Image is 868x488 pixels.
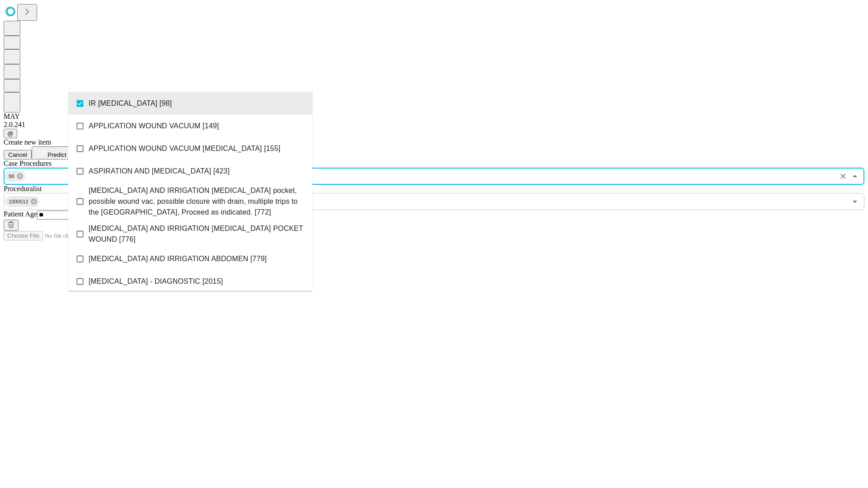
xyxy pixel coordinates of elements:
[89,143,280,154] span: APPLICATION WOUND VACUUM [MEDICAL_DATA] [155]
[89,185,305,218] span: [MEDICAL_DATA] AND IRRIGATION [MEDICAL_DATA] pocket, possible wound vac, possible closure with dr...
[89,276,223,287] span: [MEDICAL_DATA] - DIAGNOSTIC [2015]
[4,121,864,129] div: 2.0.241
[32,146,73,160] button: Predict
[89,223,305,245] span: [MEDICAL_DATA] AND IRRIGATION [MEDICAL_DATA] POCKET WOUND [776]
[47,151,66,158] span: Predict
[89,121,219,131] span: APPLICATION WOUND VACUUM [149]
[7,130,14,137] span: @
[5,171,25,182] div: 98
[4,150,32,160] button: Cancel
[89,253,267,264] span: [MEDICAL_DATA] AND IRRIGATION ABDOMEN [779]
[4,138,51,146] span: Create new item
[4,160,52,167] span: Scheduled Procedure
[89,166,230,177] span: ASPIRATION AND [MEDICAL_DATA] [423]
[8,151,27,158] span: Cancel
[5,197,32,207] span: 1000512
[849,170,861,183] button: Close
[89,98,172,109] span: IR [MEDICAL_DATA] [98]
[849,195,861,208] button: Open
[4,129,17,138] button: @
[5,196,39,207] div: 1000512
[4,210,37,218] span: Patient Age
[4,185,42,192] span: Proceduralist
[5,171,18,182] span: 98
[837,170,849,183] button: Clear
[4,113,864,121] div: MAY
